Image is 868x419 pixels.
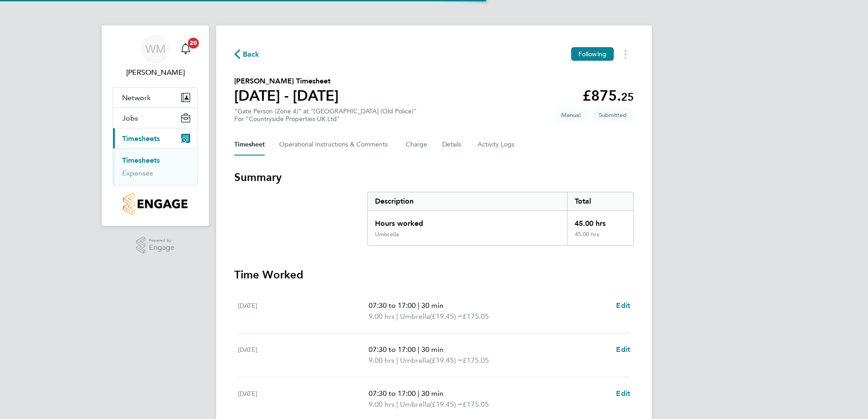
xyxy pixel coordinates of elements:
[113,128,197,148] button: Timesheets
[122,93,151,102] span: Network
[421,389,444,398] span: 30 min
[621,90,634,103] span: 25
[234,49,260,60] button: Back
[149,244,174,252] span: Engage
[430,312,463,321] span: (£19.45) =
[234,76,339,87] h2: [PERSON_NAME] Timesheet
[238,300,369,322] div: [DATE]
[368,211,567,231] div: Hours worked
[368,192,567,210] div: Description
[421,345,444,354] span: 30 min
[234,107,417,123] div: "Gate Person (Zone 4)" at "[GEOGRAPHIC_DATA] (Old Police)"
[617,47,634,61] button: Timesheets Menu
[234,87,339,105] h1: [DATE] - [DATE]
[421,301,444,310] span: 30 min
[430,356,463,365] span: (£19.45) =
[149,237,174,244] span: Powered by
[396,356,398,365] span: |
[113,67,198,78] span: Will Mills
[113,148,197,185] div: Timesheets
[369,345,416,354] span: 07:30 to 17:00
[238,344,369,366] div: [DATE]
[400,399,430,410] span: Umbrella
[406,134,428,156] button: Charge
[582,87,634,104] app-decimal: £875.
[136,237,175,254] a: Powered byEngage
[234,115,417,123] div: For "Countryside Properties UK Ltd"
[567,231,633,245] div: 45.00 hrs
[463,400,489,409] span: £175.05
[369,400,395,409] span: 9.00 hrs
[369,301,416,310] span: 07:30 to 17:00
[616,389,630,398] span: Edit
[418,389,419,398] span: |
[571,47,614,61] button: Following
[234,268,634,282] h3: Time Worked
[113,34,198,78] a: WM[PERSON_NAME]
[243,49,260,60] span: Back
[463,312,489,321] span: £175.05
[367,192,634,246] div: Summary
[145,43,166,55] span: WM
[177,34,195,63] a: 20
[616,301,630,310] span: Edit
[234,134,265,156] button: Timesheet
[102,25,209,226] nav: Main navigation
[554,107,588,122] span: This timesheet was manually created.
[616,388,630,399] a: Edit
[113,88,197,107] button: Network
[279,134,391,156] button: Operational Instructions & Comments
[369,389,416,398] span: 07:30 to 17:00
[396,400,398,409] span: |
[113,108,197,128] button: Jobs
[463,356,489,365] span: £175.05
[122,134,160,143] span: Timesheets
[369,312,395,321] span: 9.00 hrs
[567,211,633,231] div: 45.00 hrs
[578,50,607,58] span: Following
[234,170,634,185] h3: Summary
[418,301,419,310] span: |
[400,355,430,366] span: Umbrella
[400,311,430,322] span: Umbrella
[238,388,369,410] div: [DATE]
[113,193,198,215] a: Go to home page
[396,312,398,321] span: |
[478,134,516,156] button: Activity Logs
[430,400,463,409] span: (£19.45) =
[188,38,199,49] span: 20
[123,193,187,215] img: countryside-properties-logo-retina.png
[122,114,138,122] span: Jobs
[592,107,634,122] span: This timesheet is Submitted.
[616,344,630,355] a: Edit
[616,345,630,354] span: Edit
[122,156,160,165] a: Timesheets
[375,231,399,238] div: Umbrella
[369,356,395,365] span: 9.00 hrs
[567,192,633,210] div: Total
[442,134,463,156] button: Details
[418,345,419,354] span: |
[122,169,153,177] a: Expenses
[616,300,630,311] a: Edit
